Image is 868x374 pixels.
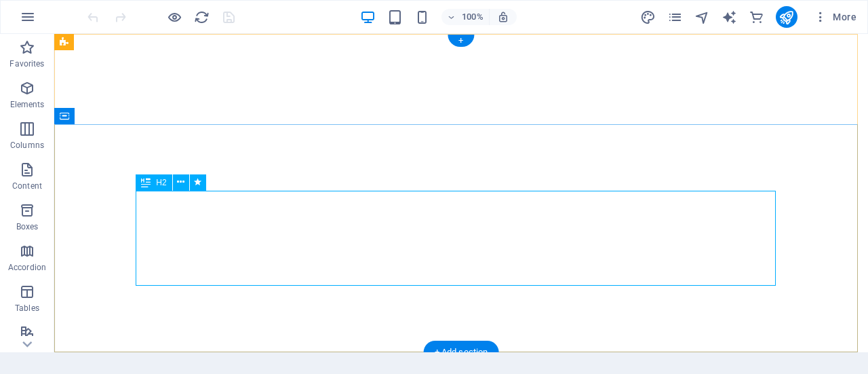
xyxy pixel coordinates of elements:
i: Publish [778,10,794,25]
button: text_generator [722,9,738,25]
button: pages [667,9,684,25]
button: More [808,6,862,28]
i: AI Writer [722,10,737,25]
h6: 100% [462,9,484,25]
div: + Add section [424,341,499,364]
span: More [814,10,856,24]
i: Pages (Ctrl+Alt+S) [667,10,683,25]
i: Design (Ctrl+Alt+Y) [640,10,656,25]
span: H2 [156,179,166,187]
button: reload [193,9,210,25]
i: On resize automatically adjust zoom level to fit chosen device. [497,11,509,23]
i: Navigator [694,10,710,25]
button: design [640,9,656,25]
p: Columns [10,140,44,151]
button: Click here to leave preview mode and continue editing [166,9,182,25]
button: commerce [749,9,765,25]
button: 100% [441,9,490,25]
i: Commerce [749,10,764,25]
i: Reload page [194,10,210,25]
button: publish [776,6,797,28]
p: Boxes [16,221,39,232]
div: + [448,35,474,47]
button: navigator [694,9,711,25]
p: Content [12,181,42,191]
p: Favorites [9,58,44,69]
p: Elements [10,99,45,110]
p: Tables [15,303,39,314]
p: Accordion [8,262,46,273]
